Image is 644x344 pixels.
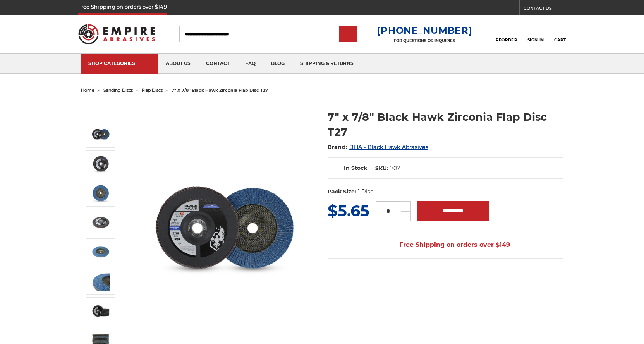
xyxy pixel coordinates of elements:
[142,87,163,93] a: flap discs
[91,125,110,144] img: 7 inch Zirconia flap disc
[78,19,156,49] img: Empire Abrasives
[496,38,517,43] span: Reorder
[91,242,110,262] img: 7" x 7/8" Black Hawk Zirconia Flap Disc T27
[377,25,472,36] a: [PHONE_NUMBER]
[198,54,237,74] a: contact
[147,151,302,306] img: 7 inch Zirconia flap disc
[349,144,428,151] a: BHA - Black Hawk Abrasives
[344,164,367,171] span: In Stock
[81,87,94,93] a: home
[328,201,369,220] span: $5.65
[527,38,544,43] span: Sign In
[172,87,268,93] span: 7" x 7/8" black hawk zirconia flap disc t27
[91,183,110,203] img: 7" x 7/8" Black Hawk Zirconia Flap Disc T27
[158,54,198,74] a: about us
[91,272,110,291] img: 7" x 7/8" Black Hawk Zirconia Flap Disc T27
[496,26,517,42] a: Reorder
[237,54,263,74] a: faq
[88,60,150,66] div: SHOP CATEGORIES
[390,164,400,173] dd: 707
[554,38,566,43] span: Cart
[524,4,566,15] a: CONTACT US
[381,237,510,253] span: Free Shipping on orders over $149
[91,301,110,320] img: 7" x 7/8" Black Hawk Zirconia Flap Disc T27
[263,54,292,74] a: blog
[375,164,388,173] dt: SKU:
[91,213,110,232] img: 7" x 7/8" Black Hawk Zirconia Flap Disc T27
[292,54,361,74] a: shipping & returns
[328,110,563,140] h1: 7" x 7/8" Black Hawk Zirconia Flap Disc T27
[328,144,348,151] span: Brand:
[340,27,356,42] input: Submit
[328,188,356,196] dt: Pack Size:
[377,38,472,43] p: FOR QUESTIONS OR INQUIRIES
[91,154,110,173] img: 7" x 7/8" Black Hawk Zirconia Flap Disc T27
[554,26,566,43] a: Cart
[358,188,373,196] dd: 1 Disc
[103,87,133,93] a: sanding discs
[81,54,158,74] a: SHOP CATEGORIES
